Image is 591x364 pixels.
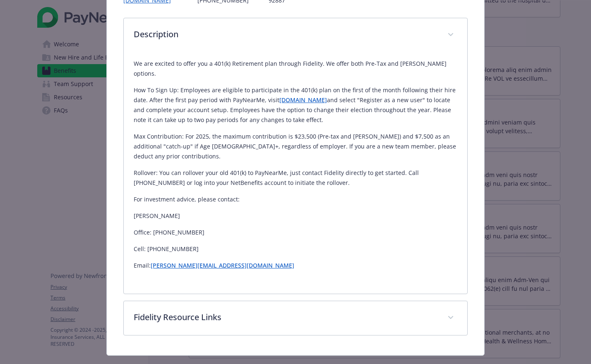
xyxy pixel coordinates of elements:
p: Max Contribution: For 2025, the maximum contribution is $23,500 (Pre-tax and [PERSON_NAME]) and $... [134,132,457,161]
p: Description [134,28,437,41]
div: Fidelity Resource Links [124,301,467,335]
p: How To Sign Up: Employees are eligible to participate in the 401(k) plan on the first of the mont... [134,85,457,125]
p: Fidelity Resource Links [134,311,437,323]
p: [PERSON_NAME] [134,211,457,221]
p: Rollover: You can rollover your old 401(k) to PayNearMe, just contact Fidelity directly to get st... [134,168,457,188]
p: We are excited to offer you a 401(k) Retirement plan through Fidelity. We offer both Pre-Tax and ... [134,59,457,79]
div: Description [124,52,467,294]
p: Cell: [PHONE_NUMBER] [134,244,457,254]
a: [DOMAIN_NAME] [279,96,327,104]
p: Office: [PHONE_NUMBER] [134,227,457,237]
p: For investment advice, please contact: [134,194,457,204]
a: [PERSON_NAME][EMAIL_ADDRESS][DOMAIN_NAME] [151,261,294,269]
p: Email: [134,261,457,271]
div: Description [124,18,467,52]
